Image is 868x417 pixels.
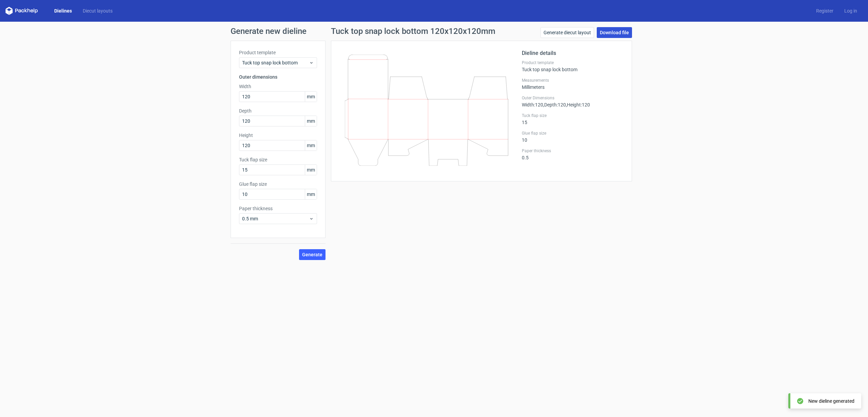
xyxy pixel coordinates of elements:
a: Log in [839,7,863,14]
div: 15 [522,113,624,125]
span: mm [305,92,317,102]
span: Width : 120 [522,102,543,107]
label: Paper thickness [239,205,317,212]
label: Tuck flap size [522,113,624,118]
span: mm [305,140,317,151]
h2: Dieline details [522,49,624,57]
h1: Generate new dieline [231,27,637,35]
div: Tuck top snap lock bottom [522,60,624,72]
label: Paper thickness [522,148,624,154]
label: Glue flap size [239,181,317,187]
div: New dieline generated [808,398,854,404]
label: Width [239,83,317,90]
span: , Depth : 120 [543,102,566,107]
a: Generate diecut layout [540,27,594,38]
label: Outer Dimensions [522,95,624,101]
span: mm [305,189,317,199]
label: Product template [522,60,624,65]
span: mm [305,116,317,126]
label: Product template [239,49,317,56]
label: Tuck flap size [239,156,317,163]
span: 0.5 mm [242,215,309,222]
label: Depth [239,107,317,114]
span: Tuck top snap lock bottom [242,59,309,66]
button: Generate [299,249,325,260]
h3: Outer dimensions [239,74,317,80]
span: , Height : 120 [566,102,590,107]
span: mm [305,165,317,175]
h1: Tuck top snap lock bottom 120x120x120mm [331,27,495,35]
div: 10 [522,131,624,143]
label: Measurements [522,78,624,83]
span: Generate [302,252,322,257]
a: Diecut layouts [77,7,118,14]
label: Glue flap size [522,131,624,136]
a: Download file [597,27,632,38]
a: Register [811,7,839,14]
div: 0.5 [522,148,624,160]
div: Millimeters [522,78,624,90]
a: Dielines [49,7,77,14]
label: Height [239,132,317,139]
